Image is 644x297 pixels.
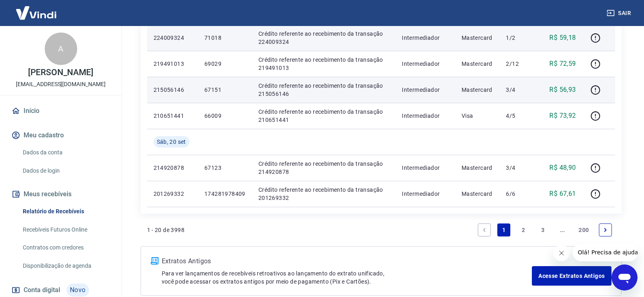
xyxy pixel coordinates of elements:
[549,111,576,121] p: R$ 73,92
[154,112,191,120] p: 210651441
[462,164,493,172] p: Mastercard
[204,190,245,198] p: 174281978409
[605,6,634,21] button: Sair
[402,34,449,42] p: Intermediador
[258,82,389,98] p: Crédito referente ao recebimento da transação 215056146
[28,68,93,77] p: [PERSON_NAME]
[258,30,389,46] p: Crédito referente ao recebimento da transação 224009324
[154,190,191,198] p: 201269332
[157,138,186,146] span: Sáb, 20 set
[462,60,493,68] p: Mastercard
[20,239,112,256] a: Contratos com credores
[462,190,493,198] p: Mastercard
[549,33,576,43] p: R$ 59,18
[506,164,530,172] p: 3/4
[20,221,112,238] a: Recebíveis Futuros Online
[10,0,63,25] img: Vindi
[20,163,112,179] a: Dados de login
[204,112,245,120] p: 66009
[258,160,389,176] p: Crédito referente ao recebimento da transação 214920878
[532,266,611,286] a: Acesse Extratos Antigos
[611,264,637,290] iframe: Botão para abrir a janela de mensagens
[497,223,510,236] a: Page 1 is your current page
[549,85,576,95] p: R$ 56,93
[402,86,449,94] p: Intermediador
[506,34,530,42] p: 1/2
[402,112,449,120] p: Intermediador
[573,243,637,261] iframe: Mensagem da empresa
[549,189,576,199] p: R$ 67,61
[204,60,245,68] p: 69029
[506,190,530,198] p: 6/6
[462,86,493,94] p: Mastercard
[478,223,491,236] a: Previous page
[402,190,449,198] p: Intermediador
[10,185,112,203] button: Meus recebíveis
[162,269,532,286] p: Para ver lançamentos de recebíveis retroativos ao lançamento do extrato unificado, você pode aces...
[462,34,493,42] p: Mastercard
[475,220,615,240] ul: Pagination
[10,126,112,144] button: Meu cadastro
[549,163,576,173] p: R$ 48,90
[506,86,530,94] p: 3/4
[258,56,389,72] p: Crédito referente ao recebimento da transação 219491013
[536,223,549,236] a: Page 3
[154,164,191,172] p: 214920878
[575,223,592,236] a: Page 200
[599,223,612,236] a: Next page
[162,256,532,266] p: Extratos Antigos
[402,164,449,172] p: Intermediador
[258,108,389,124] p: Crédito referente ao recebimento da transação 210651441
[5,6,68,12] span: Olá! Precisa de ajuda?
[151,257,158,264] img: ícone
[20,203,112,220] a: Relatório de Recebíveis
[154,60,191,68] p: 219491013
[45,33,77,65] div: A
[556,223,569,236] a: Jump forward
[147,226,185,234] p: 1 - 20 de 3998
[553,245,570,261] iframe: Fechar mensagem
[506,60,530,68] p: 2/12
[204,86,245,94] p: 67151
[204,34,245,42] p: 71018
[154,86,191,94] p: 215056146
[10,102,112,120] a: Início
[16,80,106,89] p: [EMAIL_ADDRESS][DOMAIN_NAME]
[20,144,112,161] a: Dados da conta
[517,223,530,236] a: Page 2
[67,284,89,297] span: Novo
[258,186,389,202] p: Crédito referente ao recebimento da transação 201269332
[20,258,112,274] a: Disponibilização de agenda
[24,284,60,296] span: Conta digital
[204,164,245,172] p: 67123
[549,59,576,69] p: R$ 72,59
[402,60,449,68] p: Intermediador
[462,112,493,120] p: Visa
[506,112,530,120] p: 4/5
[154,34,191,42] p: 224009324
